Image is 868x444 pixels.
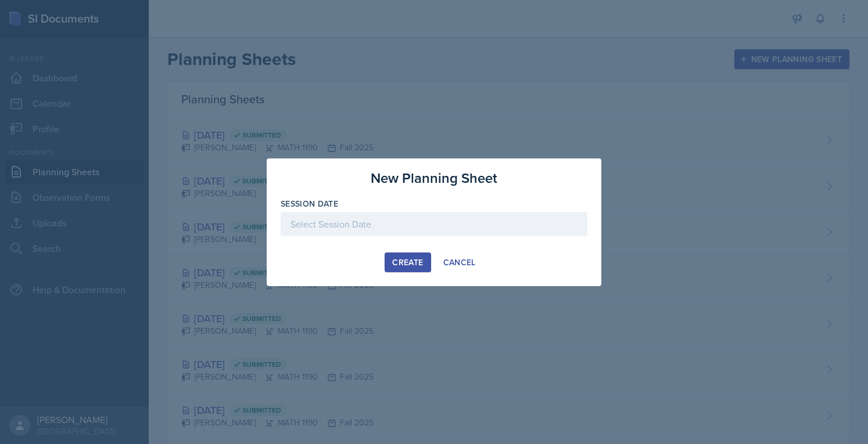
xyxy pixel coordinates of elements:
[436,252,483,272] button: Cancel
[371,168,497,189] h3: New Planning Sheet
[281,198,338,210] label: Session Date
[443,258,476,267] div: Cancel
[385,252,431,272] button: Create
[392,258,423,267] div: Create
